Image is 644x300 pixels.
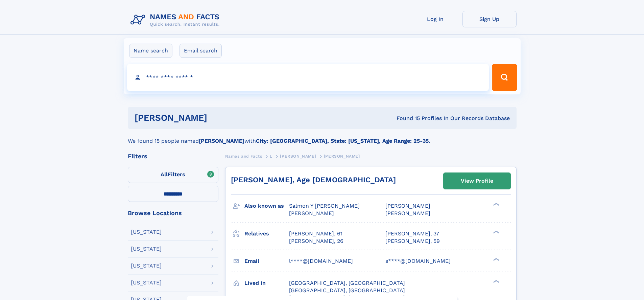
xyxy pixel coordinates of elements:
[225,152,262,160] a: Names and Facts
[492,64,517,91] button: Search Button
[131,229,162,235] div: [US_STATE]
[256,138,429,144] b: City: [GEOGRAPHIC_DATA], State: [US_STATE], Age Range: 25-35
[270,152,272,160] a: L
[129,44,172,58] label: Name search
[180,44,222,58] label: Email search
[462,11,517,27] a: Sign Up
[289,210,334,216] span: [PERSON_NAME]
[244,255,289,267] h3: Email
[128,153,218,159] div: Filters
[199,138,244,144] b: [PERSON_NAME]
[492,257,500,261] div: ❯
[408,11,462,27] a: Log In
[231,176,396,184] a: [PERSON_NAME], Age [DEMOGRAPHIC_DATA]
[492,230,500,234] div: ❯
[128,167,218,183] label: Filters
[492,202,500,207] div: ❯
[444,173,510,189] a: View Profile
[280,154,316,159] span: [PERSON_NAME]
[244,200,289,212] h3: Also known as
[161,171,168,178] span: All
[135,114,302,122] h1: [PERSON_NAME]
[270,154,272,159] span: L
[289,230,342,237] a: [PERSON_NAME], 61
[385,203,430,209] span: [PERSON_NAME]
[131,280,162,285] div: [US_STATE]
[302,115,510,122] div: Found 15 Profiles In Our Records Database
[324,154,360,159] span: [PERSON_NAME]
[385,237,440,245] a: [PERSON_NAME], 59
[128,129,517,145] div: We found 15 people named with .
[289,287,405,294] span: [GEOGRAPHIC_DATA], [GEOGRAPHIC_DATA]
[289,280,405,286] span: [GEOGRAPHIC_DATA], [GEOGRAPHIC_DATA]
[289,203,360,209] span: Salmon Y [PERSON_NAME]
[280,152,316,160] a: [PERSON_NAME]
[131,263,162,269] div: [US_STATE]
[131,246,162,252] div: [US_STATE]
[385,230,439,237] a: [PERSON_NAME], 37
[244,277,289,289] h3: Lived in
[289,237,343,245] a: [PERSON_NAME], 26
[128,11,225,29] img: Logo Names and Facts
[461,173,493,189] div: View Profile
[127,64,489,91] input: search input
[385,210,430,216] span: [PERSON_NAME]
[128,210,218,216] div: Browse Locations
[492,279,500,283] div: ❯
[244,228,289,239] h3: Relatives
